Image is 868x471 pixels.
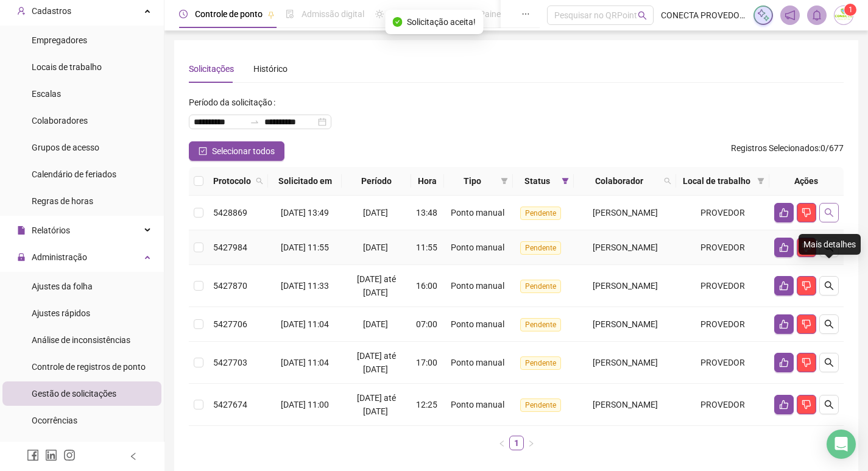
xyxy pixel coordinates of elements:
span: instagram [63,449,76,461]
span: Pendente [520,241,561,255]
span: search [824,319,834,329]
span: Grupos de acesso [32,143,99,152]
span: sun [375,10,384,18]
span: dislike [802,400,811,409]
span: Regras de horas [32,196,93,206]
span: Registros Selecionados [731,143,819,153]
span: Ponto manual [451,358,504,367]
span: [PERSON_NAME] [593,243,658,252]
span: Admissão digital [302,9,364,19]
span: search [824,281,834,291]
span: file [17,226,26,235]
div: Mais detalhes [799,234,861,255]
span: Painel do DP [479,9,527,19]
li: Próxima página [524,436,538,450]
sup: Atualize o seu contato no menu Meus Dados [844,4,856,16]
span: 5427984 [213,243,247,252]
span: swap-right [250,117,259,127]
span: 13:48 [416,208,437,218]
span: dislike [802,281,811,291]
td: PROVEDOR [676,342,769,384]
span: notification [785,10,796,21]
span: dislike [802,358,811,367]
span: Gestão de solicitações [32,389,116,398]
span: filter [498,172,510,190]
span: to [250,117,259,127]
span: [DATE] [363,243,388,252]
span: Local de trabalho [681,174,752,188]
span: dislike [802,208,811,218]
button: right [524,436,538,450]
span: like [779,400,789,409]
span: filter [757,177,764,185]
span: Solicitação aceita! [407,15,476,29]
span: check-square [199,147,207,155]
span: Colaboradores [32,116,88,126]
li: Página anterior [495,436,509,450]
span: Locais de trabalho [32,62,102,72]
span: Ponto manual [451,319,504,329]
span: [DATE] até [DATE] [357,393,396,416]
span: pushpin [267,11,275,18]
span: Pendente [520,207,561,220]
td: PROVEDOR [676,196,769,230]
span: ellipsis [521,10,530,18]
span: Relatórios [32,225,70,235]
td: PROVEDOR [676,230,769,265]
span: Calendário de feriados [32,169,116,179]
span: [PERSON_NAME] [593,358,658,367]
span: CONECTA PROVEDOR DE INTERNET LTDA [661,9,746,22]
span: linkedin [45,449,57,461]
span: Análise de inconsistências [32,335,130,345]
span: 07:00 [416,319,437,329]
span: Escalas [32,89,61,99]
span: 16:00 [416,281,437,291]
span: Pendente [520,398,561,412]
span: Tipo [449,174,496,188]
span: filter [755,172,767,190]
td: PROVEDOR [676,307,769,342]
span: [PERSON_NAME] [593,319,658,329]
a: 1 [510,436,523,450]
span: Empregadores [32,35,87,45]
span: left [498,440,506,447]
span: Ponto manual [451,243,504,252]
span: [DATE] 11:33 [281,281,329,291]
span: 1 [849,5,853,14]
div: Ações [774,174,839,188]
span: [DATE] 11:00 [281,400,329,409]
span: search [664,177,671,185]
span: [DATE] 11:55 [281,243,329,252]
span: [DATE] 11:04 [281,358,329,367]
th: Hora [411,167,444,196]
span: filter [559,172,571,190]
span: Cadastros [32,6,71,16]
button: left [495,436,509,450]
div: Open Intercom Messenger [827,430,856,459]
span: Pendente [520,356,561,370]
span: file-done [286,10,294,18]
span: 5428869 [213,208,247,218]
td: PROVEDOR [676,265,769,307]
label: Período da solicitação [189,93,280,112]
span: search [662,172,674,190]
span: like [779,281,789,291]
span: search [824,358,834,367]
li: 1 [509,436,524,450]
span: 5427674 [213,400,247,409]
div: Solicitações [189,62,234,76]
span: 12:25 [416,400,437,409]
span: clock-circle [179,10,188,18]
span: like [779,358,789,367]
span: lock [17,253,26,261]
span: Pendente [520,318,561,331]
span: user-add [17,7,26,15]
span: search [824,208,834,218]
span: 11:55 [416,243,437,252]
span: Ajustes da folha [32,282,93,291]
span: Ajustes rápidos [32,308,90,318]
span: left [129,452,138,461]
span: Pendente [520,280,561,293]
span: Selecionar todos [212,144,275,158]
span: like [779,319,789,329]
